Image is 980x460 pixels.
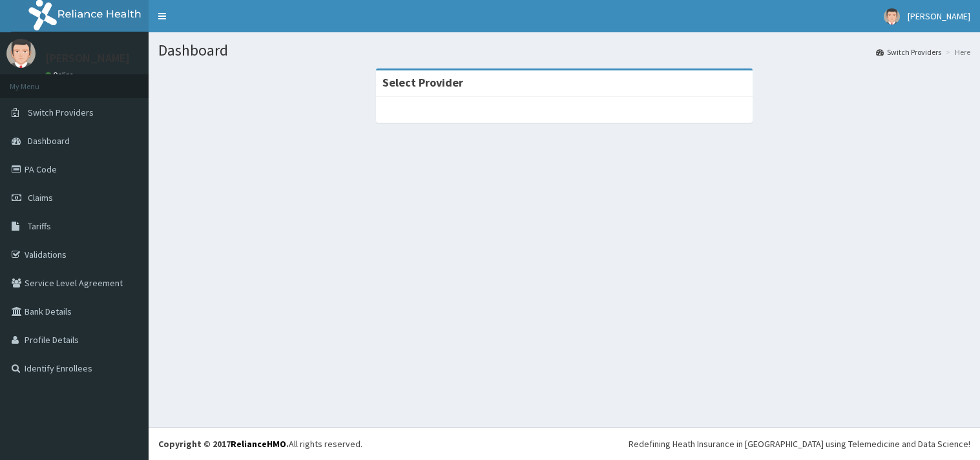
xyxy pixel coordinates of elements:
[28,107,94,118] span: Switch Providers
[149,427,980,460] footer: All rights reserved.
[158,42,970,59] h1: Dashboard
[943,47,970,57] li: Here
[6,39,36,68] img: User Image
[45,52,130,64] p: [PERSON_NAME]
[28,192,53,204] span: Claims
[28,135,70,147] span: Dashboard
[28,220,51,232] span: Tariffs
[908,10,970,22] span: [PERSON_NAME]
[884,8,900,25] img: User Image
[158,438,289,450] strong: Copyright © 2017 .
[382,75,463,90] strong: Select Provider
[231,438,286,450] a: RelianceHMO
[629,437,970,450] div: Redefining Heath Insurance in [GEOGRAPHIC_DATA] using Telemedicine and Data Science!
[876,47,941,57] a: Switch Providers
[45,70,76,79] a: Online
